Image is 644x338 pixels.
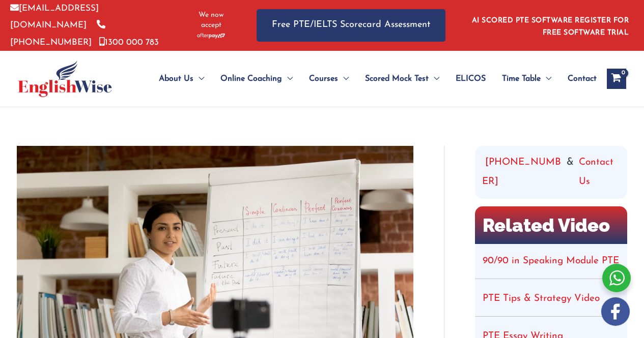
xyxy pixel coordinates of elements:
[151,61,212,97] a: About UsMenu Toggle
[482,153,620,192] div: &
[541,61,551,97] span: Menu Toggle
[193,61,204,97] span: Menu Toggle
[10,4,99,29] a: [EMAIL_ADDRESS][DOMAIN_NAME]
[99,38,159,47] a: 1300 000 783
[309,61,338,97] span: Courses
[601,297,630,326] img: white-facebook.png
[365,61,429,97] span: Scored Mock Test
[456,61,486,97] span: ELICOS
[197,33,225,39] img: Afterpay-Logo
[568,61,597,97] span: Contact
[607,69,626,89] a: View Shopping Cart, empty
[494,61,559,97] a: Time TableMenu Toggle
[472,17,629,37] a: AI SCORED PTE SOFTWARE REGISTER FOR FREE SOFTWARE TRIAL
[483,294,600,303] a: PTE Tips & Strategy Video
[220,61,282,97] span: Online Coaching
[10,21,105,46] a: [PHONE_NUMBER]
[134,61,597,97] nav: Site Navigation: Main Menu
[447,61,494,97] a: ELICOS
[579,153,620,192] a: Contact Us
[483,256,619,266] a: 90/90 in Speaking Module PTE
[257,9,445,41] a: Free PTE/IELTS Scorecard Assessment
[429,61,439,97] span: Menu Toggle
[18,60,112,97] img: cropped-ew-logo
[559,61,597,97] a: Contact
[301,61,357,97] a: CoursesMenu Toggle
[475,206,627,244] h2: Related Video
[357,61,447,97] a: Scored Mock TestMenu Toggle
[212,61,301,97] a: Online CoachingMenu Toggle
[482,153,562,192] a: [PHONE_NUMBER]
[338,61,349,97] span: Menu Toggle
[282,61,293,97] span: Menu Toggle
[466,9,634,42] aside: Header Widget 1
[159,61,193,97] span: About Us
[191,10,231,30] span: We now accept
[502,61,541,97] span: Time Table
